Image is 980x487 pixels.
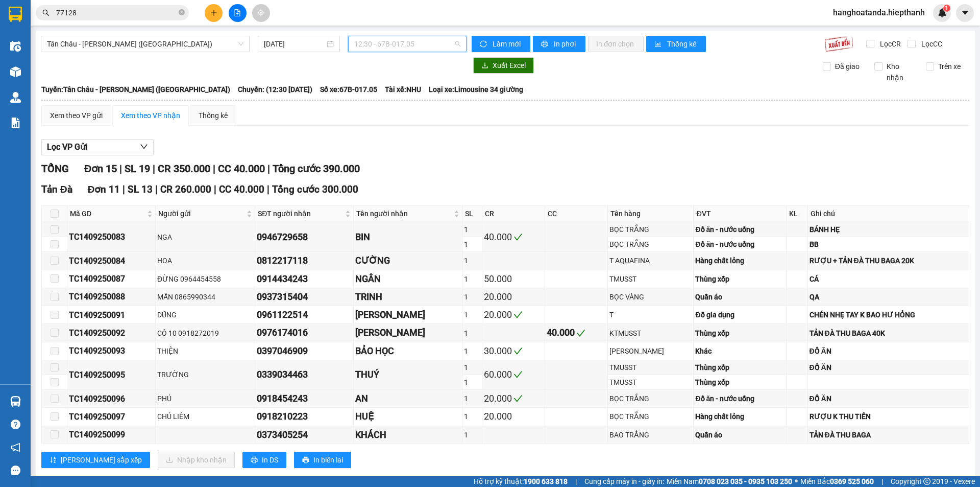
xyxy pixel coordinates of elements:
div: TC1409250099 [69,428,154,441]
div: 30.000 [484,344,543,358]
div: Thống kê [199,110,228,121]
span: SL 13 [128,183,153,195]
div: Thùng xốp [695,328,785,339]
div: RƯỢU K THU TIỀN [810,411,967,422]
span: aim [257,9,264,16]
span: check [513,233,523,242]
div: ĐỪNG 0964454558 [157,273,253,285]
button: file-add [229,4,247,22]
div: T AQUAFINA [609,255,692,266]
span: printer [302,456,309,465]
span: sync [480,40,488,49]
span: Người gửi [158,208,244,219]
td: TRÚC QUỲNH [354,306,462,324]
span: download [481,62,488,70]
span: | [119,163,122,175]
div: ĐỒ ĂN [810,393,967,404]
span: | [881,476,883,487]
span: question-circle [11,420,20,429]
span: Kho nhận [883,61,918,83]
div: BÁNH HẸ [810,224,967,235]
span: Hỗ trợ kỹ thuật: [474,476,568,487]
td: 0976174016 [255,324,353,342]
button: downloadXuất Excel [473,57,534,74]
div: Khác [695,345,785,357]
div: 0918454243 [257,391,351,406]
div: 50.000 [484,272,543,286]
button: downloadNhập kho nhận [158,452,235,468]
div: 0339034463 [257,367,351,382]
div: KHÁCH [355,428,460,442]
div: TC1409250093 [69,344,154,357]
span: ⚪️ [795,479,798,483]
span: check [513,310,523,319]
button: printerIn phơi [533,36,585,52]
span: hanghoatanda.hiepthanh [825,6,933,19]
span: printer [251,456,258,465]
div: BỌC TRẮNG [609,239,692,250]
div: [PERSON_NAME] [355,308,460,322]
span: notification [11,443,20,452]
div: TC1409250095 [69,368,154,381]
sup: 1 [943,5,950,12]
div: TẢN ĐÀ THU BAGA 40K [810,328,967,339]
span: Tản Đà [41,183,72,195]
div: BẢO HỌC [355,344,460,358]
th: Tên hàng [608,205,694,222]
span: Cung cấp máy in - giấy in: [584,476,664,487]
button: printerIn biên lai [294,452,351,468]
span: search [42,9,50,16]
span: CC 40.000 [219,183,264,195]
td: TC1409250093 [67,342,156,360]
span: check [513,346,523,356]
div: ĐỒ ĂN [810,345,967,357]
div: [PERSON_NAME] [355,326,460,340]
div: 1 [464,291,481,303]
span: close-circle [179,9,185,15]
div: TMUSST [609,362,692,373]
span: | [214,183,216,195]
span: Xuất Excel [493,60,526,71]
td: TC1409250092 [67,324,156,342]
td: HUỆ [354,408,462,426]
span: check [513,394,523,403]
div: MẪN 0865990344 [157,291,253,303]
div: BAO TRẮNG [609,429,692,440]
div: TC1409250096 [69,392,154,405]
strong: 0369 525 060 [830,477,874,485]
div: 60.000 [484,367,543,382]
b: Tuyến: Tân Châu - [PERSON_NAME] ([GEOGRAPHIC_DATA]) [41,85,230,94]
span: 1 [945,5,948,12]
div: THUÝ [355,367,460,382]
div: BỌC TRẮNG [609,411,692,422]
span: 12:30 - 67B-017.05 [354,36,460,52]
div: T [609,309,692,320]
div: CHÉN NHẸ TAY K BAO HƯ HỎNG [810,309,967,320]
span: In biên lai [313,454,343,466]
span: Đơn 11 [88,183,120,195]
span: Số xe: 67B-017.05 [320,84,377,95]
span: Miền Bắc [800,476,874,487]
span: plus [210,9,217,16]
div: 1 [464,429,481,440]
div: CÔ 10 0918272019 [157,328,253,339]
span: Lọc VP Gửi [47,141,87,153]
div: BỌC TRẮNG [609,224,692,235]
div: HOA [157,255,253,266]
div: [PERSON_NAME] [609,345,692,357]
div: TẢN ĐÀ THU BAGA [810,429,967,440]
button: sort-ascending[PERSON_NAME] sắp xếp [41,452,150,468]
span: Đơn 15 [84,163,117,175]
b: Công Ty xe khách HIỆP THÀNH [34,8,119,70]
img: icon-new-feature [938,8,947,17]
div: CÁ [810,273,967,285]
td: TC1409250084 [67,252,156,270]
div: 1 [464,309,481,320]
div: TMUSST [609,273,692,285]
td: BIN [354,222,462,252]
td: BẢO HỌC [354,342,462,360]
span: | [122,183,125,195]
span: CC 40.000 [218,163,265,175]
td: 0961122514 [255,306,353,324]
td: TC1409250097 [67,408,156,426]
